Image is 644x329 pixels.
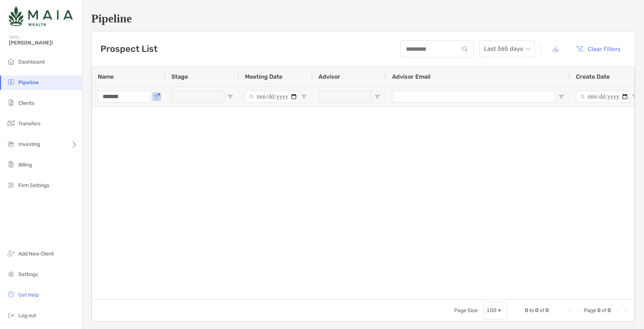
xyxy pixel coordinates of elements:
span: Create Date [576,73,610,80]
h3: Prospect List [100,44,157,54]
input: Name Filter Input [98,91,151,103]
img: Zoe Logo [9,3,73,29]
button: Open Filter Menu [558,94,564,100]
span: [PERSON_NAME]! [9,40,78,46]
span: Firm Settings [18,182,49,189]
span: of [540,307,544,314]
img: clients icon [7,98,15,107]
div: Next Page [614,308,620,314]
button: Open Filter Menu [374,94,380,100]
span: Pipeline [18,79,39,86]
button: Open Filter Menu [227,94,233,100]
span: 0 [597,307,601,314]
div: Page Size: [454,307,479,314]
img: logout icon [7,311,15,319]
span: 0 [525,307,528,314]
span: 0 [608,307,611,314]
span: Last 365 days [484,41,530,57]
span: Meeting Date [245,73,282,80]
span: Investing [18,141,40,147]
img: firm-settings icon [7,180,15,189]
img: get-help icon [7,290,15,299]
span: Clients [18,100,34,106]
div: Last Page [623,308,629,314]
input: Advisor Email Filter Input [392,91,555,103]
input: Meeting Date Filter Input [245,91,298,103]
span: Stage [171,73,188,80]
img: pipeline icon [7,78,15,86]
img: add_new_client icon [7,249,15,258]
span: Advisor [319,73,340,80]
span: Settings [18,271,38,278]
img: dashboard icon [7,57,15,66]
span: Dashboard [18,59,45,65]
div: Previous Page [575,308,581,314]
span: Get Help [18,292,39,298]
div: Page Size [483,302,507,319]
button: Open Filter Menu [632,94,638,100]
span: Transfers [18,121,40,127]
span: Page [584,307,596,314]
h1: Pipeline [91,12,635,25]
span: Add New Client [18,251,54,257]
span: Name [98,73,114,80]
span: to [529,307,534,314]
span: of [602,307,606,314]
img: input icon [462,46,468,52]
img: transfers icon [7,119,15,128]
button: Open Filter Menu [154,94,160,100]
div: 100 [487,307,497,314]
input: Create Date Filter Input [576,91,629,103]
span: Advisor Email [392,73,430,80]
span: Log out [18,312,36,319]
img: billing icon [7,160,15,169]
button: Open Filter Menu [301,94,307,100]
div: First Page [566,308,572,314]
button: Clear Filters [570,41,626,57]
span: Billing [18,162,32,168]
span: 0 [535,307,538,314]
span: 0 [545,307,549,314]
img: settings icon [7,269,15,278]
img: investing icon [7,139,15,148]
